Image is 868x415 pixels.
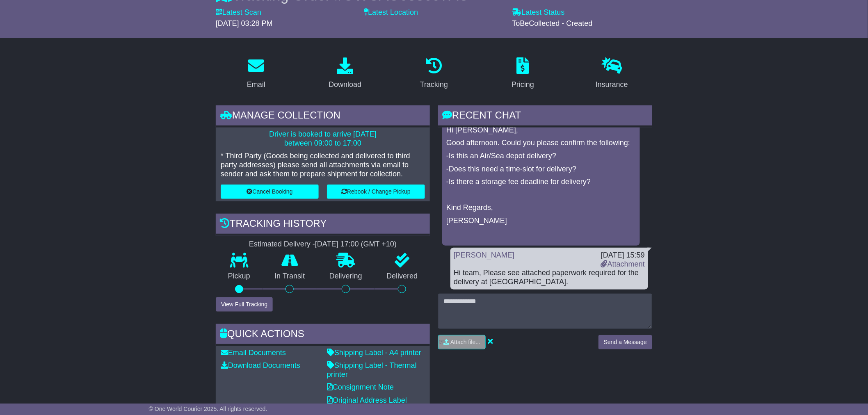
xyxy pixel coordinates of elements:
[315,240,397,249] div: [DATE] 17:00 (GMT +10)
[221,185,319,199] button: Cancel Booking
[221,152,425,178] p: * Third Party (Goods being collected and delivered to third party addresses) please send all atta...
[221,130,425,148] p: Driver is booked to arrive [DATE] between 09:00 to 17:00
[601,260,645,268] a: Attachment
[329,79,361,90] div: Download
[446,152,636,161] p: -Is this an Air/Sea depot delivery?
[221,361,300,369] a: Download Documents
[247,79,265,90] div: Email
[446,139,636,148] p: Good afternoon. Could you please confirm the following:
[216,8,261,17] label: Latest Scan
[438,105,652,128] div: RECENT CHAT
[317,272,375,281] p: Delivering
[446,217,636,226] p: [PERSON_NAME]
[221,349,286,357] a: Email Documents
[327,361,417,379] a: Shipping Label - Thermal printer
[446,178,636,187] p: -Is there a storage fee deadline for delivery?
[601,251,645,260] div: [DATE] 15:59
[242,55,271,93] a: Email
[216,272,263,281] p: Pickup
[598,335,652,349] button: Send a Message
[327,349,421,357] a: Shipping Label - A4 printer
[149,406,267,412] span: © One World Courier 2025. All rights reserved.
[216,105,430,128] div: Manage collection
[506,55,539,93] a: Pricing
[454,269,645,286] div: Hi team, Please see attached paperwork required for the delivery at [GEOGRAPHIC_DATA].
[216,324,430,346] div: Quick Actions
[216,240,430,249] div: Estimated Delivery -
[263,272,318,281] p: In Transit
[420,79,448,90] div: Tracking
[415,55,453,93] a: Tracking
[454,251,514,259] a: [PERSON_NAME]
[512,19,593,27] span: ToBeCollected - Created
[512,8,565,17] label: Latest Status
[446,126,636,135] p: Hi [PERSON_NAME],
[327,185,425,199] button: Rebook / Change Pickup
[512,79,534,90] div: Pricing
[375,272,430,281] p: Delivered
[364,8,418,17] label: Latest Location
[446,165,636,174] p: -Does this need a time-slot for delivery?
[216,297,273,312] button: View Full Tracking
[327,383,394,391] a: Consignment Note
[446,203,636,212] p: Kind Regards,
[216,19,273,27] span: [DATE] 03:28 PM
[216,214,430,236] div: Tracking history
[596,79,628,90] div: Insurance
[590,55,633,93] a: Insurance
[327,396,407,404] a: Original Address Label
[323,55,367,93] a: Download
